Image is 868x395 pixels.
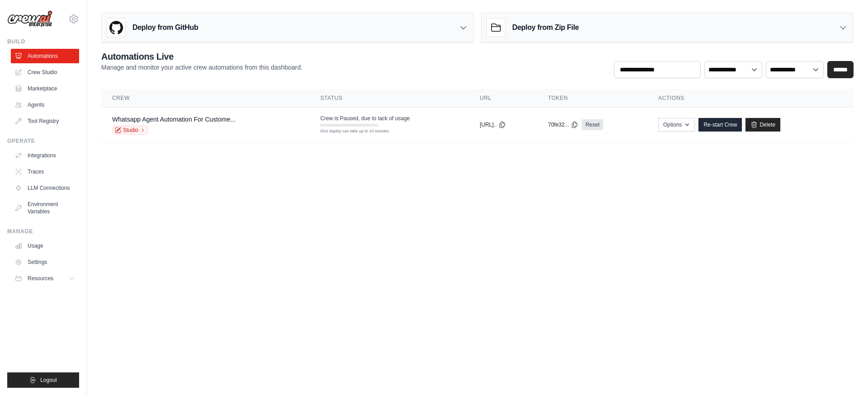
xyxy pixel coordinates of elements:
h3: Deploy from GitHub [132,22,198,33]
a: Settings [11,255,79,269]
h3: Deploy from Zip File [512,22,579,33]
a: Studio [112,126,148,135]
th: Token [537,89,647,108]
th: URL [469,89,537,108]
th: Actions [647,89,854,108]
a: Marketplace [11,81,79,96]
th: Status [309,89,469,108]
a: Crew Studio [11,65,79,80]
a: Whatsapp Agent Automation For Custome... [112,116,236,123]
span: Logout [40,376,57,384]
div: Operate [7,137,79,145]
button: 70fe32... [548,121,578,128]
a: Integrations [11,148,79,163]
p: Manage and monitor your active crew automations from this dashboard. [101,63,302,72]
a: Delete [745,118,780,132]
a: Environment Variables [11,197,79,219]
a: Usage [11,239,79,253]
div: Build [7,38,79,45]
button: Logout [7,372,79,388]
a: LLM Connections [11,181,79,195]
button: Options [658,118,695,132]
h2: Automations Live [101,50,302,63]
a: Agents [11,98,79,112]
a: Re-start Crew [698,118,742,132]
th: Crew [101,89,309,108]
span: Crew is Paused, due to lack of usage [320,115,410,122]
a: Tool Registry [11,114,79,128]
img: GitHub Logo [107,19,125,37]
img: Logo [7,10,52,28]
a: Reset [582,119,603,130]
a: Traces [11,165,79,179]
button: Resources [11,271,79,286]
span: Resources [28,275,53,282]
div: Manage [7,228,79,235]
a: Automations [11,49,79,63]
div: First deploy can take up to 10 minutes [320,128,378,135]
